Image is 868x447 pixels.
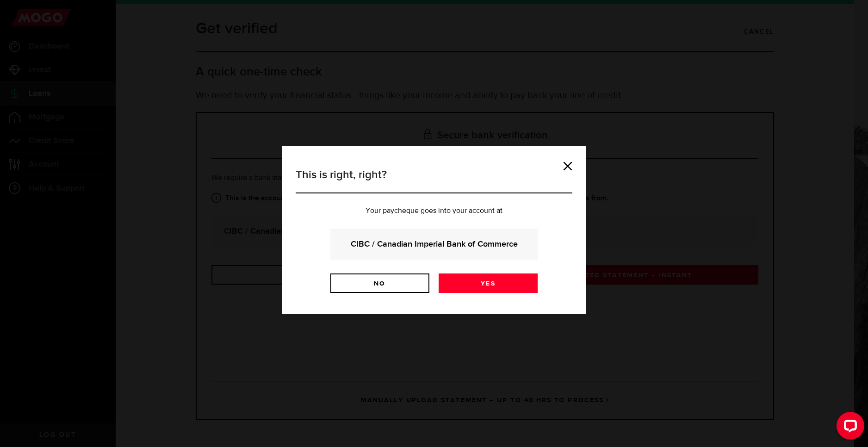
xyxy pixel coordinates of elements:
[439,273,538,293] a: Yes
[296,167,572,193] h3: This is right, right?
[829,408,868,447] iframe: LiveChat chat widget
[296,207,572,215] p: Your paycheque goes into your account at
[343,238,525,250] strong: CIBC / Canadian Imperial Bank of Commerce
[330,273,429,293] a: No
